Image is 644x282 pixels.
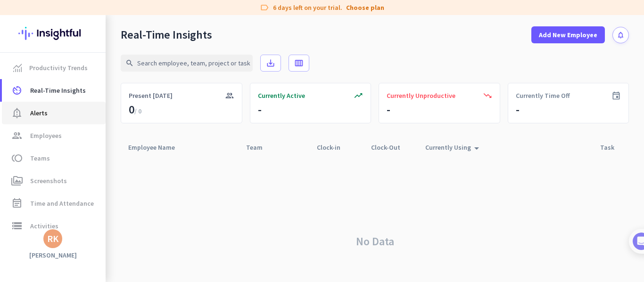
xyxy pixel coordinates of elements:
[2,102,106,124] a: notification_importantAlerts
[30,153,50,164] span: Teams
[121,55,253,72] input: Search employee, team, project or task
[354,91,363,100] i: trending_up
[2,169,106,192] a: perm_mediaScreenshots
[531,26,605,43] button: Add New Employee
[11,175,23,186] i: perm_media
[611,91,621,100] i: event
[483,91,492,100] i: trending_down
[612,27,629,43] button: notifications
[125,59,134,67] i: search
[317,141,352,154] div: Clock-in
[516,102,520,117] div: -
[2,147,106,169] a: tollTeams
[266,58,275,68] i: save_alt
[11,198,23,209] i: event_note
[387,102,390,117] div: -
[371,141,412,154] div: Clock-Out
[260,3,269,12] i: label
[134,107,141,115] span: / 0
[2,215,106,237] a: storageActivities
[129,102,141,117] div: 0
[11,220,23,232] i: storage
[30,220,58,232] span: Activities
[225,91,234,100] i: group
[30,198,94,209] span: Time and Attendance
[129,91,173,100] span: Present [DATE]
[2,79,106,102] a: av_timerReal-Time Insights
[11,107,23,119] i: notification_important
[617,31,625,39] i: notifications
[30,175,67,186] span: Screenshots
[2,192,106,215] a: event_noteTime and Attendance
[11,153,23,164] i: toll
[2,124,106,147] a: groupEmployees
[289,55,309,72] button: calendar_view_week
[29,62,88,73] span: Productivity Trends
[246,141,274,154] div: Team
[387,91,455,100] span: Currently Unproductive
[11,130,23,141] i: group
[30,130,62,141] span: Employees
[30,107,48,119] span: Alerts
[539,30,597,40] span: Add New Employee
[121,28,212,42] div: Real-Time Insights
[294,58,304,68] i: calendar_view_week
[18,15,87,52] img: Insightful logo
[13,64,22,72] img: menu-item
[471,143,482,154] i: arrow_drop_up
[30,85,86,96] span: Real-Time Insights
[47,234,58,243] div: RK
[346,3,384,12] a: Choose plan
[258,91,305,100] span: Currently Active
[260,55,281,72] button: save_alt
[11,85,23,96] i: av_timer
[600,141,626,154] div: Task
[516,91,570,100] span: Currently Time Off
[128,141,186,154] div: Employee Name
[258,102,262,117] div: -
[2,56,106,79] a: menu-itemProductivity Trends
[425,141,482,154] div: Currently Using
